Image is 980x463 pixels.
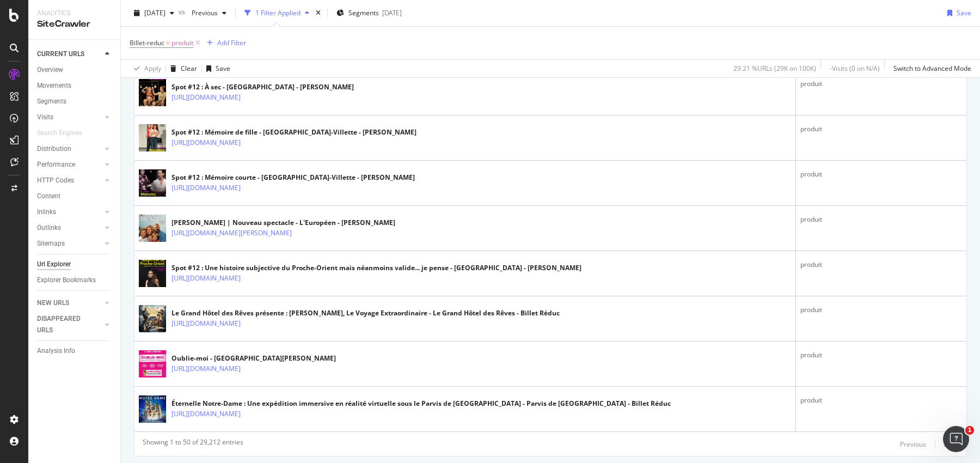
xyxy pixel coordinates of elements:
a: Analysis Info [37,345,113,357]
iframe: Intercom live chat [943,426,969,452]
div: Add Filter [217,38,246,47]
img: main image [139,305,166,332]
div: Éternelle Notre-Dame : Une expédition immersive en réalité virtuelle sous le Parvis de [GEOGRAPHI... [171,399,671,409]
div: Le Grand Hôtel des Rêves présente : [PERSON_NAME], Le Voyage Extraordinaire - Le Grand Hôtel des ... [171,308,560,318]
img: main image [139,393,166,425]
a: Sitemaps [37,238,102,249]
div: HTTP Codes [37,175,74,186]
span: Previous [187,8,218,17]
a: Distribution [37,143,102,155]
div: - Visits ( 0 on N/A ) [830,64,880,73]
div: Spot #12 : Mémoire de fille - [GEOGRAPHIC_DATA]-Villette - [PERSON_NAME] [171,127,416,137]
div: Oublie-moi - [GEOGRAPHIC_DATA][PERSON_NAME] [171,354,336,363]
div: Spot #12 : Mémoire courte - [GEOGRAPHIC_DATA]-Villette - [PERSON_NAME] [171,173,415,182]
a: Search Engines [37,127,93,139]
a: Url Explorer [37,259,113,270]
a: [URL][DOMAIN_NAME] [171,182,241,193]
div: Movements [37,80,71,92]
div: Apply [144,64,161,73]
div: NEW URLS [37,297,69,309]
div: produit [800,395,962,405]
span: Billet-reduc [130,38,164,47]
button: Previous [187,4,231,22]
a: [URL][DOMAIN_NAME][PERSON_NAME] [171,228,292,239]
div: Url Explorer [37,259,71,270]
button: Clear [166,60,197,77]
div: Sitemaps [37,238,65,249]
a: Performance [37,159,102,170]
div: produit [800,215,962,224]
button: Apply [130,60,161,77]
a: Movements [37,80,113,92]
div: Inlinks [37,206,56,218]
div: produit [800,260,962,270]
div: Outlinks [37,222,61,234]
div: produit [800,79,962,89]
a: DISAPPEARED URLS [37,313,102,336]
img: main image [139,345,166,383]
div: 29.21 % URLs ( 29K on 100K ) [733,64,816,73]
div: CURRENT URLS [37,48,84,60]
span: vs [179,7,187,16]
button: Save [202,60,230,77]
div: SiteCrawler [37,18,112,31]
span: 1 [965,426,974,435]
div: Distribution [37,143,71,155]
a: [URL][DOMAIN_NAME] [171,137,241,148]
div: Showing 1 to 50 of 29,212 entries [143,437,243,450]
button: [DATE] [130,4,179,22]
div: Analysis Info [37,345,75,357]
a: Outlinks [37,222,102,234]
div: produit [800,124,962,134]
div: Analytics [37,9,112,18]
a: Inlinks [37,206,102,218]
div: 1 Filter Applied [255,8,301,17]
a: [URL][DOMAIN_NAME] [171,363,241,374]
div: Previous [900,440,926,449]
div: Segments [37,96,66,107]
img: main image [139,251,166,296]
a: Visits [37,112,102,123]
div: produit [800,350,962,360]
a: [URL][DOMAIN_NAME] [171,92,241,103]
div: Save [216,64,230,73]
div: Clear [181,64,197,73]
a: [URL][DOMAIN_NAME] [171,273,241,284]
a: Overview [37,64,113,76]
span: = [166,38,170,47]
img: main image [139,208,166,249]
a: Content [37,191,113,202]
a: CURRENT URLS [37,48,102,60]
div: produit [800,305,962,315]
div: Overview [37,64,63,76]
div: Save [957,8,971,17]
div: Explorer Bookmarks [37,275,96,286]
div: Search Engines [37,127,82,139]
span: 2025 Sep. 8th [144,8,166,17]
div: [PERSON_NAME] | Nouveau spectacle - L'Européen - [PERSON_NAME] [171,218,395,228]
button: Previous [900,437,926,450]
a: [URL][DOMAIN_NAME] [171,318,241,329]
div: times [314,8,323,19]
button: 1 Filter Applied [240,4,314,22]
a: NEW URLS [37,297,102,309]
button: Switch to Advanced Mode [889,60,971,77]
span: Segments [348,8,379,17]
div: Spot #12 : Une histoire subjective du Proche-Orient mais néanmoins valide... je pense - [GEOGRAPH... [171,263,581,273]
div: Visits [37,112,53,123]
a: [URL][DOMAIN_NAME] [171,409,241,419]
a: Segments [37,96,113,107]
img: main image [139,160,166,206]
div: [DATE] [382,8,402,17]
div: Spot #12 : À sec - [GEOGRAPHIC_DATA] - [PERSON_NAME] [171,82,354,92]
button: Segments[DATE] [332,4,406,22]
div: Content [37,191,60,202]
span: produit [171,35,193,51]
img: main image [139,115,166,161]
div: produit [800,169,962,179]
img: main image [139,70,166,115]
div: Performance [37,159,75,170]
button: Add Filter [203,36,246,50]
a: HTTP Codes [37,175,102,186]
div: DISAPPEARED URLS [37,313,92,336]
